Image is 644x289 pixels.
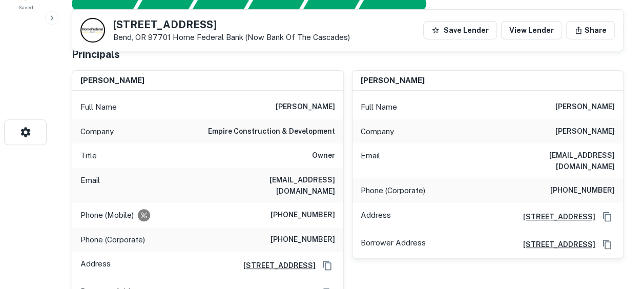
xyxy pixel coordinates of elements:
[312,150,335,162] h6: Owner
[80,174,100,197] p: Email
[566,21,615,39] button: Share
[113,33,350,42] p: Bend, OR 97701
[515,239,595,250] a: [STREET_ADDRESS]
[515,211,595,222] a: [STREET_ADDRESS]
[212,174,335,197] h6: [EMAIL_ADDRESS][DOMAIN_NAME]
[361,237,426,252] p: Borrower Address
[361,209,391,224] p: Address
[80,209,134,221] p: Phone (Mobile)
[80,258,111,273] p: Address
[173,33,350,42] a: Home Federal Bank (now Bank Of The Cascades)
[423,21,497,39] button: Save Lender
[320,258,335,273] button: Copy Address
[80,101,117,113] p: Full Name
[361,101,397,113] p: Full Name
[80,126,114,138] p: Company
[271,209,335,221] h6: [PHONE_NUMBER]
[80,234,145,246] p: Phone (Corporate)
[72,47,120,62] h5: Principals
[271,234,335,246] h6: [PHONE_NUMBER]
[80,75,144,87] h6: [PERSON_NAME]
[361,184,425,197] p: Phone (Corporate)
[361,150,380,172] p: Email
[235,260,316,271] a: [STREET_ADDRESS]
[550,184,615,197] h6: [PHONE_NUMBER]
[361,75,425,87] h6: [PERSON_NAME]
[501,21,562,39] a: View Lender
[593,207,644,256] iframe: Chat Widget
[80,150,97,162] p: Title
[555,126,615,138] h6: [PERSON_NAME]
[208,126,335,138] h6: empire construction & development
[492,150,615,172] h6: [EMAIL_ADDRESS][DOMAIN_NAME]
[138,209,150,221] div: Requests to not be contacted at this number
[113,19,350,30] h5: [STREET_ADDRESS]
[361,126,394,138] p: Company
[555,101,615,113] h6: [PERSON_NAME]
[276,101,335,113] h6: [PERSON_NAME]
[18,3,33,11] span: Saved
